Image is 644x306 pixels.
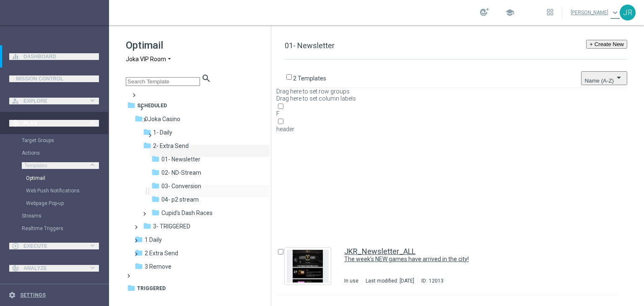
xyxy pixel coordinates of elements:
i: settings [8,291,16,299]
h1: Optimail [126,39,254,52]
div: Actions [22,147,108,159]
button: gps_fixed Plan keyboard_arrow_right [9,120,99,127]
div: Row Groups [276,88,642,95]
span: 2 Extra Send [145,249,178,257]
span: 2- Extra Send [153,142,189,150]
div: Templates [24,163,88,168]
i: folder [151,155,160,163]
button: + Create New [586,40,627,49]
div: Mission Control [12,67,96,90]
i: track_changes [12,265,19,272]
i: keyboard_arrow_right [88,264,96,272]
a: [PERSON_NAME]keyboard_arrow_down [571,8,620,17]
span: 03- Conversion [161,182,201,190]
span: Analyze [23,266,88,271]
i: keyboard_arrow_right [88,161,96,169]
a: JKR_Newsletter_ALL [344,248,415,255]
span: 3 Remove [145,263,171,270]
i: arrow_drop_down [614,73,624,83]
button: Templates keyboard_arrow_right [22,162,99,169]
span: Templates [24,163,80,168]
span: school [505,8,514,17]
i: play_circle_outline [12,242,19,250]
div: The week’s NEW games have arrived in the city! [344,255,582,263]
i: folder [135,262,143,270]
a: Dashboard [23,45,96,67]
span: Triggered [137,285,166,292]
i: keyboard_arrow_right [88,241,96,249]
span: Drag here to set row groups [276,88,350,95]
div: Streams [22,210,108,222]
button: track_changes Analyze keyboard_arrow_right [9,265,99,272]
span: 1- Daily [153,129,172,136]
a: Webpage Pop-up [26,200,87,207]
span: Drag here to set column labels [276,95,356,102]
div: Press SPACE to select this row. [276,218,642,276]
i: folder [151,195,160,203]
a: Optimail [26,175,87,182]
span: 3- TRIGGERED [153,223,190,230]
i: arrow_drop_down [166,55,173,63]
i: gps_fixed [12,119,19,127]
span: 0Joka Casino [145,115,180,123]
div: Webpage Pop-up [26,197,108,210]
div: Optimail [26,172,108,184]
span: 02- ND-Stream [161,169,201,176]
i: folder [135,114,143,123]
div: Analyze [12,265,88,272]
a: Mission Control [16,67,92,90]
div: Press SPACE to select this row. [276,103,642,161]
i: folder [151,208,160,217]
span: Plan [23,121,88,126]
button: person_search Explore keyboard_arrow_right [9,98,99,104]
input: Search Template [126,77,200,86]
i: folder [151,168,160,176]
i: folder [143,141,151,150]
span: 04- p2 stream [161,196,199,203]
a: Realtime Triggers [22,225,87,232]
div: JR [620,5,636,21]
div: 12013 [429,277,444,284]
a: Target Groups [22,137,87,144]
div: Dashboard [12,45,96,67]
span: Explore [23,99,88,104]
div: Templates [22,159,108,210]
span: Cupid's Dash Races [161,209,213,217]
span: 01- Newsletter [161,156,200,163]
button: Joka VIP Room arrow_drop_down [126,55,173,63]
i: keyboard_arrow_right [88,96,96,104]
a: Settings [20,293,46,298]
i: keyboard_arrow_right [88,119,96,127]
span: Execute [23,244,88,249]
p: 2 Templates [293,75,326,82]
button: equalizer Dashboard [9,53,99,60]
div: In use [344,277,358,284]
span: search [201,73,211,83]
button: Mission Control [9,75,99,82]
div: Execute [12,242,88,250]
i: folder [143,222,151,230]
a: Web Push Notifications [26,187,87,194]
img: 12013.jpeg [287,250,329,283]
div: ID: [418,277,444,284]
i: folder [127,284,135,292]
i: folder [127,101,135,109]
div: Realtime Triggers [22,222,108,235]
div: Explore [12,97,88,105]
a: Actions [22,150,87,156]
div: Last modified: [DATE] [362,277,418,284]
div: Press SPACE to select this row. [276,231,642,288]
div: Target Groups [22,134,108,147]
i: folder [143,128,151,136]
button: Name (A-Z)arrow_drop_down [581,71,627,85]
a: Streams [22,213,87,219]
button: play_circle_outline Execute keyboard_arrow_right [9,243,99,249]
div: Column Labels [276,95,642,102]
